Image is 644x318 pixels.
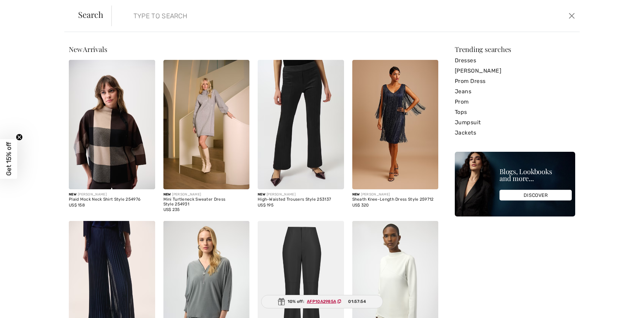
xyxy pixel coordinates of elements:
[258,203,273,208] span: US$ 195
[566,10,577,21] button: Close
[5,142,13,176] span: Get 15% off
[278,298,285,305] img: Gift.svg
[258,192,344,197] div: [PERSON_NAME]
[455,66,575,76] a: [PERSON_NAME]
[258,192,265,197] span: New
[455,86,575,97] a: Jeans
[128,6,457,26] input: TYPE TO SEARCH
[455,152,575,216] img: Blogs, Lookbooks and more...
[261,295,383,308] div: 10% off:
[78,10,103,19] span: Search
[352,192,439,197] div: [PERSON_NAME]
[455,97,575,107] a: Prom
[455,55,575,66] a: Dresses
[455,107,575,117] a: Tops
[69,60,155,189] img: Plaid Mock Neck Shirt Style 254976. Mocha/black
[352,60,439,189] img: Sheath Knee-Length Dress Style 259712. Navy
[69,192,76,197] span: New
[15,5,30,11] span: Help
[455,76,575,86] a: Prom Dress
[163,192,171,197] span: New
[163,60,250,189] img: Mini Turtleneck Sweater Dress Style 254931. Grey melange
[163,197,250,207] div: Mini Turtleneck Sweater Dress Style 254931
[352,192,360,197] span: New
[500,190,572,201] div: DISCOVER
[307,299,336,304] ins: AFP10A2985A
[455,117,575,128] a: Jumpsuit
[163,207,180,212] span: US$ 235
[16,134,23,141] button: Close teaser
[352,203,369,208] span: US$ 320
[455,46,575,53] div: Trending searches
[69,192,155,197] div: [PERSON_NAME]
[69,44,107,54] span: New Arrivals
[258,60,344,189] img: High-Waisted Trousers Style 253137. Black
[69,203,85,208] span: US$ 158
[348,298,366,305] span: 01:57:54
[500,168,572,182] div: Blogs, Lookbooks and more...
[455,128,575,138] a: Jackets
[352,197,439,202] div: Sheath Knee-Length Dress Style 259712
[69,197,155,202] div: Plaid Mock Neck Shirt Style 254976
[163,192,250,197] div: [PERSON_NAME]
[258,197,344,202] div: High-Waisted Trousers Style 253137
